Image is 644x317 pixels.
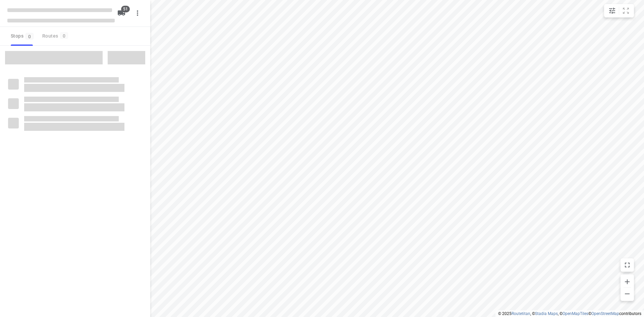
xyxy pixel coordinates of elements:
a: Routetitan [512,311,530,316]
a: OpenMapTiles [562,311,588,316]
button: Map settings [605,4,619,17]
a: OpenStreetMap [591,311,619,316]
div: small contained button group [604,4,634,17]
li: © 2025 , © , © © contributors [498,311,641,316]
a: Stadia Maps [535,311,558,316]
